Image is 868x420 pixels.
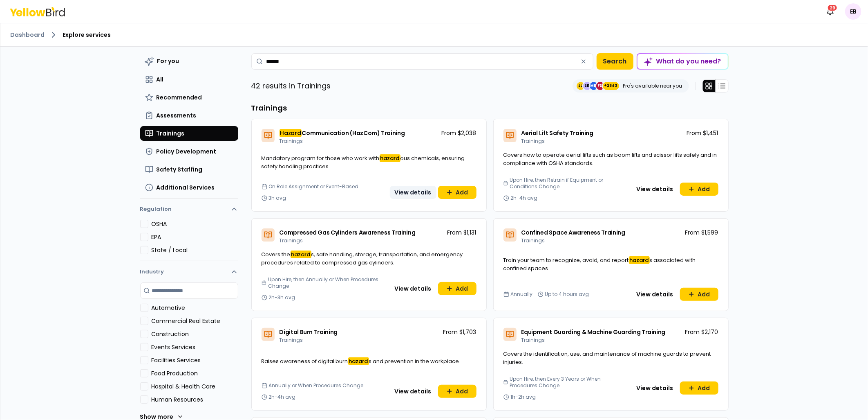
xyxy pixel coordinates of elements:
[157,147,217,156] span: Policy Development
[521,228,625,237] span: Confined Space Awareness Training
[604,82,617,90] span: +2643
[152,395,238,404] label: Human Resources
[845,3,861,20] span: EB
[510,376,628,389] span: Upon Hire, then Every 3 Years or When Procedures Change
[152,343,238,351] label: Events Services
[269,394,296,400] span: 2h-4h avg
[438,282,477,295] button: Add
[251,102,729,114] h3: Trainings
[157,75,164,84] span: All
[152,304,238,312] label: Automotive
[140,261,238,282] button: Industry
[251,80,331,92] p: 42 results in Trainings
[280,336,303,343] span: Trainings
[438,186,477,199] button: Add
[269,382,364,389] span: Annually or When Procedures Change
[140,162,238,177] button: Safety Staffing
[280,237,303,244] span: Trainings
[510,177,629,190] span: Upon Hire, then Retrain if Equipment or Conditions Change
[140,220,238,261] div: Regulation
[269,183,359,190] span: On Role Assignment or Event-Based
[140,180,238,195] button: Additional Services
[140,53,238,69] button: For you
[268,276,386,289] span: Upon Hire, then Annually or When Procedures Change
[632,382,678,395] button: View details
[302,129,405,137] span: Communication (HazCom) Training
[63,31,111,39] span: Explore services
[632,288,678,301] button: View details
[438,385,477,398] button: Add
[369,357,461,365] span: s and prevention in the workplace.
[262,251,291,258] span: Covers the
[262,154,380,162] span: Mandatory program for those who work with
[152,317,238,325] label: Commercial Real Estate
[597,53,633,70] button: Search
[157,57,179,65] span: For you
[140,72,238,87] button: All
[447,228,477,237] p: From $1,131
[348,357,369,365] mark: hazard
[680,382,718,395] button: Add
[511,291,533,298] span: Annually
[269,195,286,201] span: 3h avg
[443,328,477,336] p: From $1,703
[140,126,238,141] button: Trainings
[140,108,238,123] button: Assessments
[623,83,682,89] p: Pro's available near you
[157,93,202,102] span: Recommended
[152,246,238,254] label: State / Local
[521,336,545,343] span: Trainings
[680,288,718,301] button: Add
[521,237,545,244] span: Trainings
[262,251,463,266] span: s, safe handling, storage, transportation, and emergency procedures related to compressed gas cyl...
[262,357,348,365] span: Raises awareness of digital burn
[152,382,238,391] label: Hospital & Health Care
[545,291,589,298] span: Up to 4 hours avg
[685,228,718,237] p: From $1,599
[685,328,718,336] p: From $2,170
[390,186,436,199] button: View details
[503,256,696,272] span: s associated with confined spaces.
[827,4,838,11] div: 29
[157,165,203,174] span: Safety Staffing
[157,183,215,192] span: Additional Services
[280,138,303,145] span: Trainings
[152,369,238,377] label: Food Production
[140,90,238,105] button: Recommended
[157,129,185,138] span: Trainings
[503,256,629,264] span: Train your team to recognize, avoid, and report
[140,144,238,159] button: Policy Development
[511,394,536,400] span: 1h-2h avg
[152,233,238,241] label: EPA
[280,328,338,336] span: Digital Burn Training
[521,138,545,145] span: Trainings
[157,111,197,120] span: Assessments
[390,385,436,398] button: View details
[380,154,400,162] mark: hazard
[632,183,678,196] button: View details
[521,129,594,137] span: Aerial Lift Safety Training
[152,330,238,338] label: Construction
[10,30,858,40] nav: breadcrumb
[687,129,718,137] p: From $1,451
[291,251,311,258] mark: hazard
[583,82,591,90] span: SB
[140,202,238,220] button: Regulation
[280,129,302,137] mark: Hazard
[596,82,604,90] span: FD
[629,256,650,264] mark: hazard
[152,220,238,228] label: OSHA
[152,356,238,364] label: Facilities Services
[638,54,728,69] div: What do you need?
[680,183,718,196] button: Add
[269,294,295,301] span: 2h-3h avg
[822,3,839,20] button: 29
[262,154,465,170] span: ous chemicals, ensuring safety handling practices.
[590,82,598,90] span: MB
[503,151,717,167] span: Covers how to operate aerial lifts such as boom lifts and scissor lifts safely and in compliance ...
[280,228,416,237] span: Compressed Gas Cylinders Awareness Training
[390,282,436,295] button: View details
[577,82,585,90] span: JL
[637,53,729,70] button: What do you need?
[521,328,666,336] span: Equipment Guarding & Machine Guarding Training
